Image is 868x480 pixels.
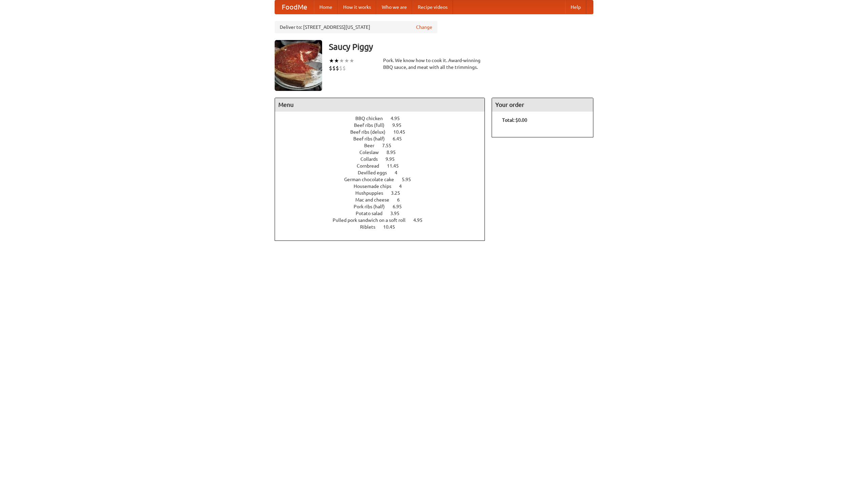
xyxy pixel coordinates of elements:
span: 6.95 [393,204,409,209]
a: How it works [338,0,376,14]
span: 6.45 [393,136,409,141]
li: ★ [339,57,344,64]
a: Who we are [376,0,412,14]
span: 9.95 [392,122,408,128]
a: Coleslaw 8.95 [359,150,408,155]
span: 4.95 [413,217,429,223]
span: 4 [395,170,404,175]
a: Beef ribs (delux) 10.45 [350,129,418,135]
span: 10.45 [383,224,402,230]
span: 8.95 [387,150,402,155]
a: Collards 9.95 [360,156,407,162]
span: German chocolate cake [344,177,401,182]
span: Collards [360,156,384,162]
img: angular.jpg [275,40,322,91]
div: Deliver to: [STREET_ADDRESS][US_STATE] [275,21,437,33]
a: Hushpuppies 3.25 [355,190,413,196]
span: 3.25 [391,190,407,196]
span: Devilled eggs [358,170,394,175]
span: 3.95 [390,211,406,216]
span: 4.95 [391,116,407,121]
span: 7.55 [382,143,398,148]
span: Housemade chips [354,184,398,189]
a: Home [314,0,338,14]
span: Pulled pork sandwich on a soft roll [333,217,412,223]
a: Riblets 10.45 [360,224,408,230]
li: ★ [334,57,339,64]
a: Cornbread 11.45 [357,163,411,169]
span: BBQ chicken [355,116,390,121]
span: Pork ribs (half) [354,204,392,209]
a: BBQ chicken 4.95 [355,116,412,121]
a: Pork ribs (half) 6.95 [354,204,414,209]
li: $ [332,64,336,72]
span: Beef ribs (half) [353,136,392,141]
h4: Your order [492,98,593,112]
span: Potato salad [356,211,389,216]
li: $ [339,64,342,72]
li: $ [342,64,346,72]
a: Housemade chips 4 [354,184,414,189]
a: Beer 7.55 [364,143,404,148]
a: Beef ribs (full) 9.95 [354,122,414,128]
a: Recipe videos [412,0,453,14]
a: Change [416,24,432,31]
span: 11.45 [387,163,406,169]
div: Pork. We know how to cook it. Award-winning BBQ sauce, and meat with all the trimmings. [383,57,485,71]
li: $ [329,64,332,72]
li: $ [336,64,339,72]
b: Total: $0.00 [502,117,527,123]
li: ★ [344,57,349,64]
span: Riblets [360,224,382,230]
span: 10.45 [393,129,412,135]
span: 9.95 [386,156,401,162]
a: Beef ribs (half) 6.45 [353,136,414,141]
span: Mac and cheese [355,197,396,203]
span: Hushpuppies [355,190,390,196]
span: 4 [399,184,409,189]
h4: Menu [275,98,485,112]
span: Cornbread [357,163,386,169]
span: Coleslaw [359,150,386,155]
a: Mac and cheese 6 [355,197,412,203]
span: Beef ribs (delux) [350,129,392,135]
a: Potato salad 3.95 [356,211,412,216]
a: Help [565,0,586,14]
h3: Saucy Piggy [329,40,593,54]
a: Devilled eggs 4 [358,170,410,175]
li: ★ [349,57,354,64]
a: German chocolate cake 5.95 [344,177,423,182]
span: Beer [364,143,381,148]
span: 5.95 [402,177,418,182]
a: FoodMe [275,0,314,14]
li: ★ [329,57,334,64]
span: 6 [397,197,407,203]
span: Beef ribs (full) [354,122,391,128]
a: Pulled pork sandwich on a soft roll 4.95 [333,217,435,223]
